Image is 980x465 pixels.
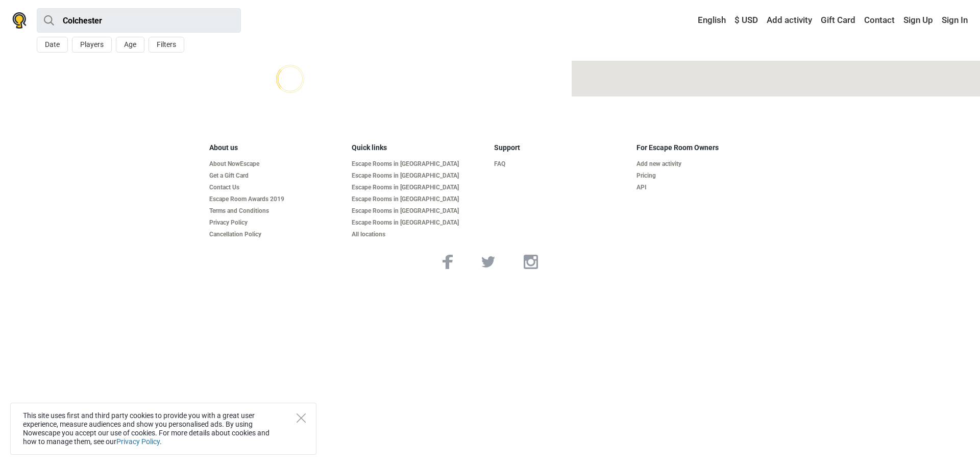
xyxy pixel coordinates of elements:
[209,219,344,227] a: Privacy Policy
[862,11,897,30] a: Contact
[352,231,486,238] a: All locations
[209,172,344,180] a: Get a Gift Card
[12,12,27,29] img: Nowescape logo
[636,160,771,168] a: Add new activity
[10,403,316,455] div: This site uses first and third party cookies to provide you with a great user experience, measure...
[636,143,771,152] h5: For Escape Room Owners
[691,17,698,24] img: English
[209,184,344,191] a: Contact Us
[352,207,486,215] a: Escape Rooms in [GEOGRAPHIC_DATA]
[764,11,815,30] a: Add activity
[209,207,344,215] a: Terms and Conditions
[494,143,628,152] h5: Support
[636,172,771,180] a: Pricing
[901,11,936,30] a: Sign Up
[636,184,771,191] a: API
[732,11,761,30] a: $ USD
[939,11,968,30] a: Sign In
[209,160,344,168] a: About NowEscape
[818,11,858,30] a: Gift Card
[116,37,144,53] button: Age
[352,160,486,168] a: Escape Rooms in [GEOGRAPHIC_DATA]
[149,37,184,53] button: Filters
[352,195,486,203] a: Escape Rooms in [GEOGRAPHIC_DATA]
[209,231,344,238] a: Cancellation Policy
[297,413,306,423] button: Close
[688,11,728,30] a: English
[494,160,628,168] a: FAQ
[352,219,486,227] a: Escape Rooms in [GEOGRAPHIC_DATA]
[37,37,68,53] button: Date
[352,143,486,152] h5: Quick links
[209,195,344,203] a: Escape Room Awards 2019
[116,437,160,446] a: Privacy Policy
[352,184,486,191] a: Escape Rooms in [GEOGRAPHIC_DATA]
[352,172,486,180] a: Escape Rooms in [GEOGRAPHIC_DATA]
[209,143,344,152] h5: About us
[37,8,241,33] input: try “London”
[72,37,112,53] button: Players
